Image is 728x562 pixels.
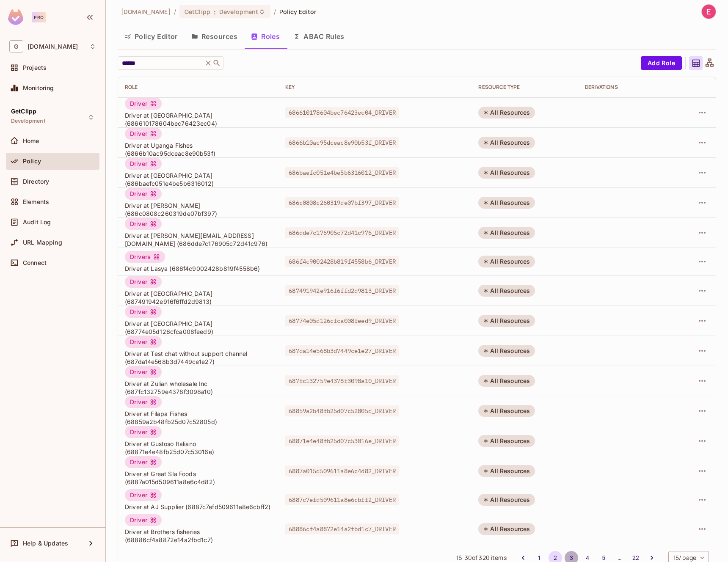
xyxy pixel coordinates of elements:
span: URL Mapping [23,239,62,246]
li: / [274,8,276,16]
span: 686baefc051e4be5b6316012_DRIVER [285,167,399,178]
span: GetClipp [185,8,210,16]
li: / [174,8,176,16]
div: Driver [125,396,162,408]
span: 68774e05d126cfca008feed9_DRIVER [285,315,399,326]
span: Driver at [GEOGRAPHIC_DATA] (687491942e916f6ffd2d9813) [125,289,272,306]
div: All Resources [478,523,535,535]
span: 6866b10ac95dceac8e90b53f_DRIVER [285,137,399,148]
span: Policy Editor [279,8,317,16]
button: Roles [244,26,287,47]
div: All Resources [478,315,535,327]
span: Elements [23,198,49,205]
img: Eder Chamale [702,5,716,19]
div: All Resources [478,256,535,267]
span: Driver at Uganga Fishes (6866b10ac95dceac8e90b53f) [125,141,272,157]
div: All Resources [478,197,535,209]
div: All Resources [478,465,535,477]
div: Driver [125,158,162,170]
span: Driver at Brothers fisheries (68886cf4a8872e14a2fbd1c7) [125,528,272,544]
div: Driver [125,128,162,140]
span: Driver at Filapa Fishes (68859a2b48fb25d07c52805d) [125,410,272,426]
div: All Resources [478,107,535,118]
div: Key [285,84,465,91]
span: 68871e4e48fb25d07c53016e_DRIVER [285,435,399,446]
button: Policy Editor [118,26,185,47]
div: Role [125,84,272,91]
div: Pro [32,12,46,22]
span: 686c0808c260319de07bf397_DRIVER [285,197,399,208]
div: Derivations [585,84,668,91]
div: Driver [125,489,162,501]
span: 687491942e916f6ffd2d9813_DRIVER [285,285,399,296]
div: … [613,554,626,562]
button: Add Role [641,56,682,70]
span: Policy [23,158,41,165]
span: Projects [23,64,47,71]
div: Driver [125,514,162,526]
span: Driver at AJ Supplier (6887c7efd509611a8e6cbff2) [125,503,272,511]
div: Driver [125,188,162,200]
div: Driver [125,276,162,288]
div: All Resources [478,435,535,447]
span: Driver at Gustoso Italiano (68871e4e48fb25d07c53016e) [125,440,272,456]
span: Home [23,138,39,144]
span: Audit Log [23,219,51,226]
span: GetClipp [11,108,36,115]
div: Driver [125,426,162,438]
div: RESOURCE TYPE [478,84,571,91]
span: Driver at [GEOGRAPHIC_DATA] (68774e05d126cfca008feed9) [125,320,272,336]
span: 687da14e568b3d7449ce1e27_DRIVER [285,345,399,356]
img: SReyMgAAAABJRU5ErkJggg== [8,9,23,25]
div: All Resources [478,345,535,357]
span: : [213,8,216,15]
div: Driver [125,336,162,348]
span: Directory [23,178,49,185]
span: 686f4c9002428b819f4558b6_DRIVER [285,256,399,267]
div: Driver [125,456,162,468]
span: 686610178604bec76423ec04_DRIVER [285,107,399,118]
span: Driver at [PERSON_NAME][EMAIL_ADDRESS][DOMAIN_NAME] (686dde7c176905c72d41c976) [125,231,272,248]
span: Driver at Zulian wholesale Inc (687fc132759e4378f3098a10) [125,380,272,396]
div: All Resources [478,227,535,239]
span: the active workspace [121,8,171,16]
span: G [9,40,23,52]
span: 68886cf4a8872e14a2fbd1c7_DRIVER [285,523,399,534]
span: Driver at [GEOGRAPHIC_DATA] (686610178604bec76423ec04) [125,111,272,127]
span: Driver at Great SIa Foods (6887a015d509611a8e6c4d82) [125,470,272,486]
span: Workspace: getclipp.com [28,43,78,50]
div: Driver [125,218,162,230]
span: Driver at Lasya (686f4c9002428b819f4558b6) [125,264,272,273]
button: Resources [185,26,244,47]
span: Driver at [GEOGRAPHIC_DATA] (686baefc051e4be5b6316012) [125,171,272,187]
span: Connect [23,259,47,266]
div: All Resources [478,405,535,417]
div: All Resources [478,375,535,387]
div: Driver [125,98,162,110]
span: 686dde7c176905c72d41c976_DRIVER [285,227,399,238]
span: Development [11,118,45,124]
span: Monitoring [23,85,54,91]
div: Driver [125,366,162,378]
span: 68859a2b48fb25d07c52805d_DRIVER [285,405,399,416]
div: All Resources [478,167,535,179]
div: All Resources [478,285,535,297]
div: Driver [125,306,162,318]
span: Help & Updates [23,540,68,547]
span: Development [219,8,258,16]
div: All Resources [478,137,535,149]
span: 6887a015d509611a8e6c4d82_DRIVER [285,466,399,477]
div: Drivers [125,251,165,263]
span: Driver at Test chat without support channel (687da14e568b3d7449ce1e27) [125,350,272,366]
div: All Resources [478,494,535,506]
button: ABAC Rules [287,26,351,47]
span: 6887c7efd509611a8e6cbff2_DRIVER [285,494,399,505]
span: Driver at [PERSON_NAME] (686c0808c260319de07bf397) [125,201,272,218]
span: 687fc132759e4378f3098a10_DRIVER [285,375,399,386]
